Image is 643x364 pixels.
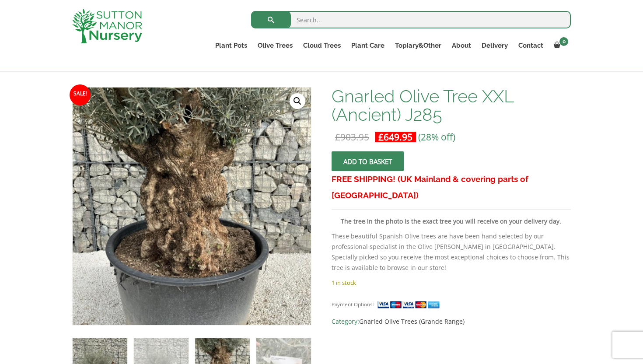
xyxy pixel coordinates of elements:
a: Olive Trees [252,39,298,52]
a: Plant Care [346,39,390,52]
h1: Gnarled Olive Tree XXL (Ancient) J285 [332,87,571,124]
a: Cloud Trees [298,39,346,52]
a: 0 [549,39,571,52]
a: Plant Pots [210,39,252,52]
span: £ [335,131,340,143]
p: 1 in stock [332,277,571,288]
a: Gnarled Olive Trees (Grande Range) [359,317,465,325]
p: These beautiful Spanish Olive trees are have been hand selected by our professional specialist in... [332,231,571,273]
span: 0 [559,37,568,46]
span: (28% off) [418,131,455,143]
bdi: 649.95 [378,131,412,143]
span: Sale! [70,84,91,105]
img: payment supported [377,300,443,309]
button: Add to basket [332,151,404,171]
bdi: 903.95 [335,131,369,143]
strong: The tree in the photo is the exact tree you will receive on your delivery day. [341,217,561,225]
a: Delivery [476,39,513,52]
a: Contact [513,39,549,52]
span: £ [378,131,384,143]
span: Category: [332,316,571,327]
a: About [447,39,476,52]
a: View full-screen image gallery [290,93,305,109]
img: logo [72,9,142,43]
small: Payment Options: [332,301,374,308]
input: Search... [251,11,571,28]
h3: FREE SHIPPING! (UK Mainland & covering parts of [GEOGRAPHIC_DATA]) [332,171,571,203]
a: Topiary&Other [390,39,447,52]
